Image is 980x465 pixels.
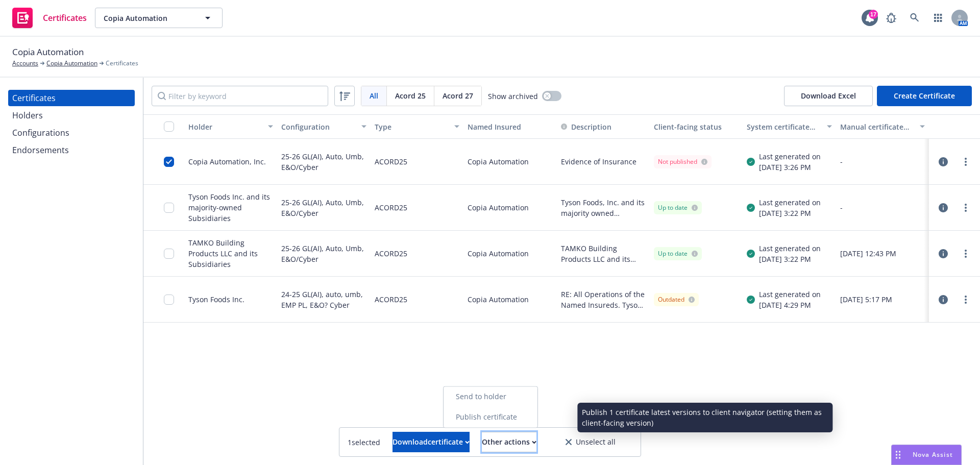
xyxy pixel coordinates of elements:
[444,386,537,407] a: Send to holder
[759,289,821,300] div: Last generated on
[395,90,426,101] span: Acord 25
[46,59,97,68] a: Copia Automation
[12,45,84,59] span: Copia Automation
[164,295,174,305] input: Toggle Row Selected
[561,243,646,264] button: TAMKO Building Products LLC and its Subsidiaries are included as additional insured as respects G...
[658,249,698,258] div: Up to date
[759,243,821,254] div: Last generated on
[482,432,536,452] button: Other actions
[488,91,538,102] span: Show archived
[759,208,821,218] div: [DATE] 3:22 PM
[840,156,925,167] div: -
[658,295,695,304] div: Outdated
[658,203,698,212] div: Up to date
[576,438,616,446] span: Unselect all
[8,125,135,141] a: Configurations
[152,86,328,106] input: Filter by keyword
[561,197,646,218] button: Tyson Foods, Inc. and its majority owned subsidiaries are included as additional insured as respe...
[891,445,962,465] button: Nova Assist
[468,121,552,132] div: Named Insured
[463,277,556,323] div: Copia Automation
[281,237,366,270] div: 25-26 GL(AI), Auto, Umb, E&O/Cyber
[877,86,972,106] button: Create Certificate
[444,407,537,427] a: Publish certificate
[549,432,632,452] button: Unselect all
[188,294,244,305] div: Tyson Foods Inc.
[375,121,448,132] div: Type
[12,90,56,106] div: Certificates
[904,8,925,28] a: Search
[43,14,87,22] span: Certificates
[188,191,273,224] div: Tyson Foods Inc. and its majority-owned Subsidiaries
[743,114,836,139] button: System certificate last generated
[95,8,223,28] button: Copia Automation
[281,191,366,224] div: 25-26 GL(AI), Auto, Umb, E&O/Cyber
[375,145,407,178] div: ACORD25
[928,8,948,28] a: Switch app
[561,289,646,310] button: RE: All Operations of the Named Insureds. Tyson Foods, Inc. and its majority owned subsidiaries a...
[561,121,611,132] button: Description
[8,142,135,158] a: Endorsements
[784,86,873,106] button: Download Excel
[393,432,470,452] div: Download certificate
[463,139,556,185] div: Copia Automation
[393,432,470,452] button: Downloadcertificate
[164,157,174,167] input: Toggle Row Selected
[654,121,739,132] div: Client-facing status
[658,157,707,166] div: Not published
[759,254,821,264] div: [DATE] 3:22 PM
[8,4,91,32] a: Certificates
[8,90,135,106] a: Certificates
[348,437,380,448] span: 1 selected
[561,156,636,167] button: Evidence of Insurance
[106,59,138,68] span: Certificates
[104,13,192,23] span: Copia Automation
[375,237,407,270] div: ACORD25
[747,121,820,132] div: System certificate last generated
[375,191,407,224] div: ACORD25
[281,145,366,178] div: 25-26 GL(AI), Auto, Umb, E&O/Cyber
[12,142,69,158] div: Endorsements
[8,107,135,124] a: Holders
[840,121,914,132] div: Manual certificate last generated
[370,90,378,101] span: All
[371,114,463,139] button: Type
[164,249,174,259] input: Toggle Row Selected
[869,10,878,19] div: 17
[184,114,277,139] button: Holder
[12,59,38,68] a: Accounts
[277,114,370,139] button: Configuration
[463,114,556,139] button: Named Insured
[12,125,69,141] div: Configurations
[463,231,556,277] div: Copia Automation
[759,300,821,310] div: [DATE] 4:29 PM
[913,450,953,459] span: Nova Assist
[482,432,536,452] div: Other actions
[281,283,366,316] div: 24-25 GL(AI), auto, umb, EMP PL, E&O? Cyber
[840,294,925,305] div: [DATE] 5:17 PM
[892,445,904,464] div: Drag to move
[12,107,43,124] div: Holders
[443,90,473,101] span: Acord 27
[188,121,262,132] div: Holder
[281,121,355,132] div: Configuration
[960,202,972,214] a: more
[960,156,972,168] a: more
[375,283,407,316] div: ACORD25
[759,162,821,173] div: [DATE] 3:26 PM
[164,203,174,213] input: Toggle Row Selected
[836,114,929,139] button: Manual certificate last generated
[840,248,925,259] div: [DATE] 12:43 PM
[650,114,743,139] button: Client-facing status
[164,121,174,132] input: Select all
[759,197,821,208] div: Last generated on
[188,237,273,270] div: TAMKO Building Products LLC and its Subsidiaries
[840,202,925,213] div: -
